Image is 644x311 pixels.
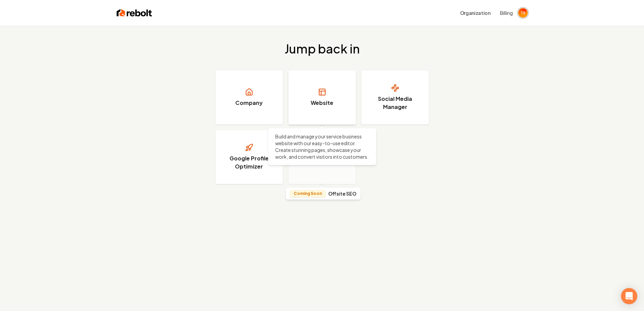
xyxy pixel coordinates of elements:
a: Social Media Manager [361,70,429,125]
p: Build and manage your service business website with our easy-to-use editor. Create stunning pages... [275,133,369,160]
img: Rebolt Logo [117,8,152,18]
a: Google Profile Optimizer [215,130,283,184]
h3: Website [311,99,333,107]
a: Website [288,70,356,125]
button: Billing [500,9,513,16]
h3: Social Media Manager [370,95,421,111]
div: Open Intercom Messenger [621,288,637,304]
h3: Company [235,99,263,107]
h4: Offsite SEO [328,191,356,196]
button: Open user button [518,8,528,18]
a: Company [215,70,283,125]
p: Coming Soon [294,191,322,196]
button: Organization [456,7,495,19]
h3: Google Profile Optimizer [224,154,275,171]
img: Tom Bates [518,8,528,18]
h2: Jump back in [285,42,360,55]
